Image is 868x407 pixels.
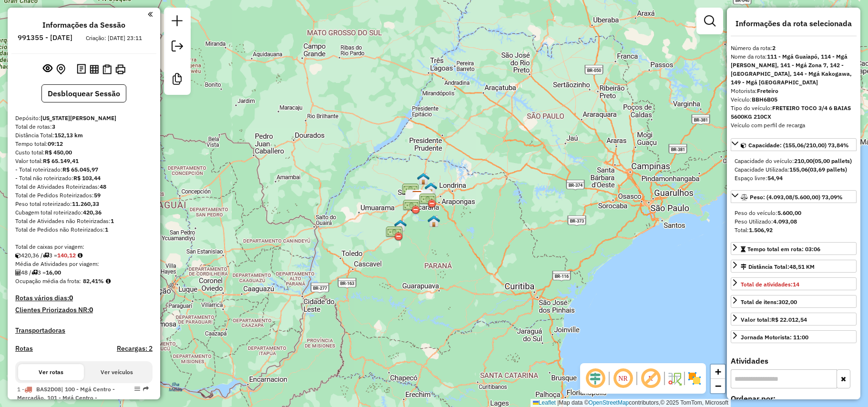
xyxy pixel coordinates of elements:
i: Total de Atividades [15,270,21,275]
strong: R$ 65.149,41 [43,157,79,164]
strong: 155,06 [789,166,808,173]
a: Distância Total:48,51 KM [731,260,857,273]
strong: 5.600,00 [777,209,801,216]
div: Peso total roteirizado: [15,200,153,208]
div: 48 / 3 = [15,268,153,277]
strong: 3 [52,123,55,130]
h4: Rotas vários dias: [15,294,153,302]
strong: 1 [111,217,114,224]
strong: 1 [105,226,108,233]
div: Espaço livre: [735,174,853,183]
div: Total de Pedidos não Roteirizados: [15,225,153,234]
div: Total: [735,226,853,234]
a: Exportar sessão [168,37,187,58]
h6: 991355 - [DATE] [18,33,72,42]
div: Map data © contributors,© 2025 TomTom, Microsoft [531,399,731,407]
img: Praça de Floresta [403,198,420,215]
div: Número da rota: [731,44,857,52]
i: Total de rotas [43,253,49,258]
button: Visualizar relatório de Roteirização [88,62,101,75]
h4: Transportadoras [15,326,153,335]
strong: 0 [89,305,93,314]
span: Total de atividades: [741,281,799,288]
div: Veículo: [731,95,857,104]
span: Peso do veículo: [735,209,801,216]
h4: Informações da rota selecionada [731,19,857,28]
strong: 82,41% [83,277,104,285]
img: Praça de Pres. Castelo Branco [402,182,419,199]
div: Valor total: [15,157,153,165]
div: - Total não roteirizado: [15,174,153,183]
img: Praça de Campo Mourão X Mabore [386,225,403,242]
span: + [715,366,721,377]
i: Cubagem total roteirizado [15,253,21,258]
a: Zoom in [711,365,725,379]
h4: Recargas: 2 [117,345,153,353]
strong: 1.506,92 [749,226,773,234]
a: Jornada Motorista: 11:00 [731,330,857,343]
strong: FRETEIRO TOCO 3/4 6 BAIAS 5600KG 210CX [731,104,851,120]
img: PA - Santa Fé [417,173,429,185]
button: Centralizar mapa no depósito ou ponto de apoio [54,62,67,77]
div: Jornada Motorista: 11:00 [741,333,808,342]
button: Ver veículos [84,364,150,380]
h4: Atividades [731,356,857,366]
img: Exibir/Ocultar setores [687,371,702,386]
div: - Total roteirizado: [15,165,153,174]
div: Tipo do veículo: [731,104,857,121]
div: Total de itens: [741,298,797,306]
button: Logs desbloquear sessão [75,62,88,77]
a: Clique aqui para minimizar o painel [148,9,153,20]
div: 420,36 / 3 = [15,251,153,260]
strong: Freteiro [757,87,778,94]
em: Rota exportada [143,386,149,392]
a: Zoom out [711,379,725,393]
a: Valor total:R$ 22.012,54 [731,313,857,326]
span: Exibir rótulo [639,367,662,390]
span: Ocultar deslocamento [584,367,607,390]
img: PA - Astorga [425,182,437,194]
img: VIRGINIA MARINGA [411,191,423,203]
img: PA - Borrazópolis [428,215,440,227]
strong: 54,94 [767,174,783,182]
div: Tempo total: [15,140,153,148]
strong: (05,00 pallets) [813,157,852,164]
em: Média calculada utilizando a maior ocupação (%Peso ou %Cubagem) de cada rota da sessão. Rotas cro... [106,278,111,284]
div: Distância Total: [741,263,815,271]
div: Veículo com perfil de recarga [731,121,857,130]
img: PA - Campo Mourão [394,219,407,232]
div: Valor total: [741,315,807,324]
strong: 2 [772,44,776,51]
a: Nova sessão e pesquisa [168,11,187,33]
span: Ocupação média da frota: [15,277,81,285]
button: Desbloquear Sessão [41,84,126,102]
div: Motorista: [731,87,857,95]
h4: Clientes Priorizados NR: [15,306,153,314]
i: Total de rotas [31,270,38,275]
a: Exibir filtros [700,11,719,31]
strong: BBH6B05 [752,96,777,103]
button: Exibir sessão original [41,61,54,77]
a: Total de atividades:14 [731,277,857,290]
strong: 09:12 [48,140,63,147]
a: Tempo total em rota: 03:06 [731,242,857,255]
div: Criação: [DATE] 23:11 [82,34,146,42]
strong: 140,12 [57,252,76,259]
span: Ocultar NR [612,367,634,390]
strong: 111 - Mgá Guaiapó, 114 - Mgá [PERSON_NAME], 141 - Mgá Zona 7, 142 - [GEOGRAPHIC_DATA], 144 - Mgá ... [731,53,852,86]
span: 48,51 KM [789,263,815,270]
span: Capacidade: (155,06/210,00) 73,84% [748,142,849,149]
button: Visualizar Romaneio [101,62,113,76]
div: Capacidade: (155,06/210,00) 73,84% [731,153,857,186]
button: Imprimir Rotas [113,62,127,76]
div: Custo total: [15,148,153,157]
strong: 152,13 km [54,132,83,139]
strong: 48 [100,183,106,190]
a: Capacidade: (155,06/210,00) 73,84% [731,138,857,151]
img: Fluxo de ruas [667,371,682,386]
strong: 302,00 [778,298,797,305]
i: Meta Caixas/viagem: 215,00 Diferença: -74,88 [78,253,82,258]
h4: Rotas [15,345,33,353]
div: Peso: (4.093,08/5.600,00) 73,09% [731,205,857,238]
div: Nome da rota: [731,52,857,87]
